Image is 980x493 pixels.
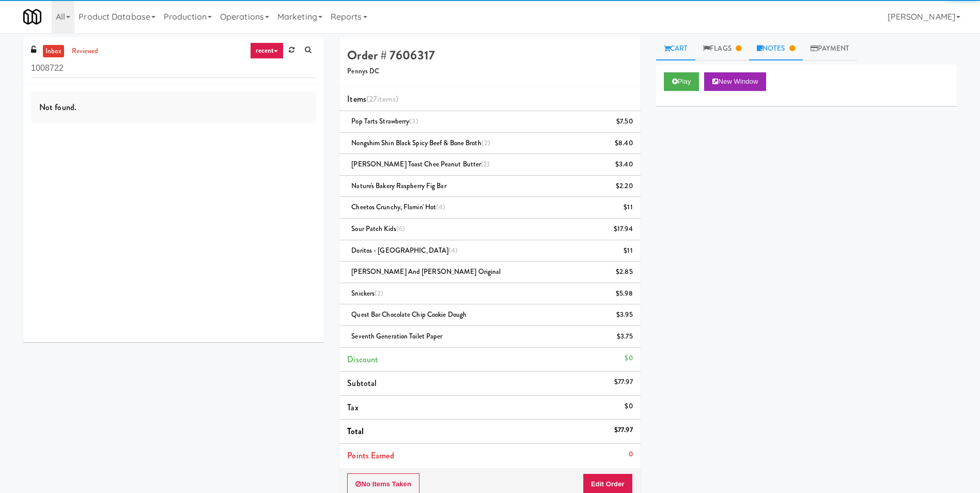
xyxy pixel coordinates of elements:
[250,42,284,59] a: recent
[803,37,858,60] a: Payment
[23,8,41,26] img: Micromart
[749,37,803,60] a: Notes
[351,310,466,319] span: Quest Bar Chocolate Chip Cookie Dough
[616,115,633,128] div: $7.50
[614,376,633,389] div: $77.97
[616,180,633,193] div: $2.20
[351,181,446,191] span: Nature's Bakery Raspberry Fig Bar
[351,288,383,298] span: Snickers
[629,448,633,461] div: 0
[366,93,398,105] span: (27 )
[617,330,633,343] div: $3.75
[31,59,316,78] input: Search vision orders
[616,309,633,321] div: $3.95
[377,93,396,105] ng-pluralize: items
[409,116,418,126] span: (3)
[375,288,383,298] span: (2)
[616,266,633,279] div: $2.85
[69,45,101,58] a: reviewed
[351,245,458,255] span: Doritos - [GEOGRAPHIC_DATA]
[704,72,766,91] button: New Window
[625,400,632,413] div: $0
[351,116,418,126] span: Pop Tarts Strawberry
[481,159,490,169] span: (2)
[664,72,699,91] button: Play
[43,45,64,58] a: inbox
[347,450,394,461] span: Points Earned
[351,267,501,276] span: [PERSON_NAME] and [PERSON_NAME] Original
[624,201,632,214] div: $11
[448,245,458,255] span: (4)
[614,223,633,236] div: $17.94
[347,353,378,365] span: Discount
[347,425,364,437] span: Total
[351,159,490,169] span: [PERSON_NAME] Toast Chee Peanut Butter
[351,138,490,148] span: Nongshim Shin Black Spicy Beef & Bone Broth
[625,352,632,365] div: $0
[615,158,633,171] div: $3.40
[351,331,442,341] span: Seventh Generation Toilet Paper
[616,287,633,300] div: $5.98
[624,244,632,257] div: $11
[347,49,632,62] h4: Order # 7606317
[656,37,696,60] a: Cart
[615,137,633,150] div: $8.40
[396,224,405,234] span: (6)
[614,424,633,437] div: $77.97
[351,224,405,234] span: Sour Patch Kids
[347,68,632,75] h5: Pennys DC
[695,37,749,60] a: Flags
[347,93,398,105] span: Items
[351,202,445,212] span: Cheetos Crunchy, Flamin' Hot
[436,202,445,212] span: (4)
[39,101,76,113] span: Not found.
[347,377,377,389] span: Subtotal
[347,402,358,413] span: Tax
[481,138,490,148] span: (2)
